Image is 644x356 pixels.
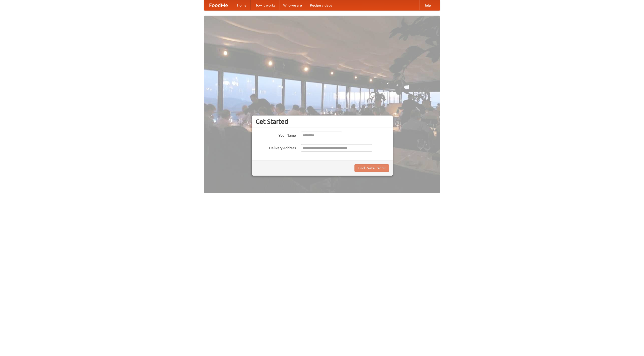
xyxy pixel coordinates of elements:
a: Who we are [279,0,306,10]
h3: Get Started [256,118,389,125]
label: Delivery Address [256,144,296,150]
a: Home [233,0,251,10]
a: Help [419,0,435,10]
button: Find Restaurants! [354,164,389,172]
a: How it works [251,0,279,10]
a: FoodMe [204,0,233,10]
label: Your Name [256,132,296,138]
a: Recipe videos [306,0,336,10]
